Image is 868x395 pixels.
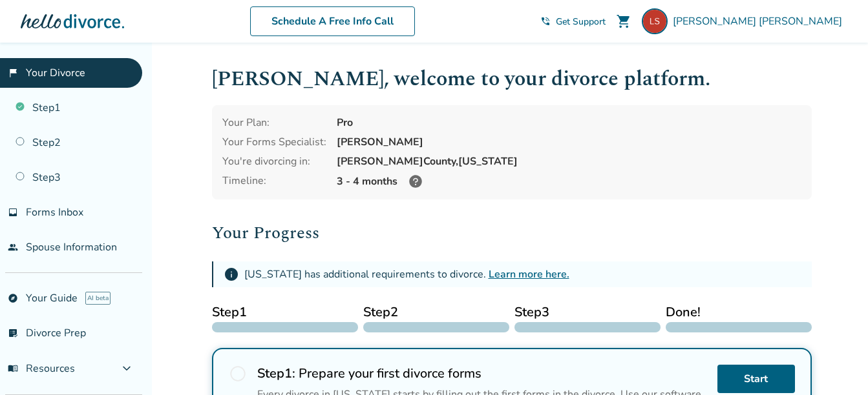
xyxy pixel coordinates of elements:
[642,8,668,34] img: latonyasanders@yahoo.com
[222,135,326,149] div: Your Forms Specialist:
[337,154,801,168] div: [PERSON_NAME] County, [US_STATE]
[257,365,707,382] h2: Prepare your first divorce forms
[337,116,801,130] div: Pro
[212,220,812,246] h2: Your Progress
[26,205,83,219] span: Forms Inbox
[666,303,812,322] span: Done!
[673,14,847,28] span: [PERSON_NAME] [PERSON_NAME]
[8,242,18,252] span: people
[229,365,247,383] span: radio_button_unchecked
[244,267,569,281] div: [US_STATE] has additional requirements to divorce.
[540,15,606,28] a: phone_in_talkGet Support
[8,328,18,338] span: list_alt_check
[212,63,812,95] h1: [PERSON_NAME] , welcome to your divorce platform.
[337,174,801,189] div: 3 - 4 months
[8,361,75,376] span: Resources
[250,6,415,36] a: Schedule A Free Info Call
[224,267,239,282] span: info
[556,15,606,28] span: Get Support
[514,303,661,322] span: Step 3
[222,154,326,168] div: You're divorcing in:
[717,365,795,393] a: Start
[8,68,18,78] span: flag_2
[222,174,326,189] div: Timeline:
[85,292,111,305] span: AI beta
[119,361,134,376] span: expand_more
[8,207,18,218] span: inbox
[489,267,569,281] a: Learn more here.
[212,303,358,322] span: Step 1
[8,363,18,374] span: menu_book
[337,135,801,149] div: [PERSON_NAME]
[257,365,295,382] strong: Step 1 :
[363,303,509,322] span: Step 2
[616,14,631,29] span: shopping_cart
[540,16,551,26] span: phone_in_talk
[803,333,868,395] iframe: Chat Widget
[222,116,326,130] div: Your Plan:
[8,293,18,303] span: explore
